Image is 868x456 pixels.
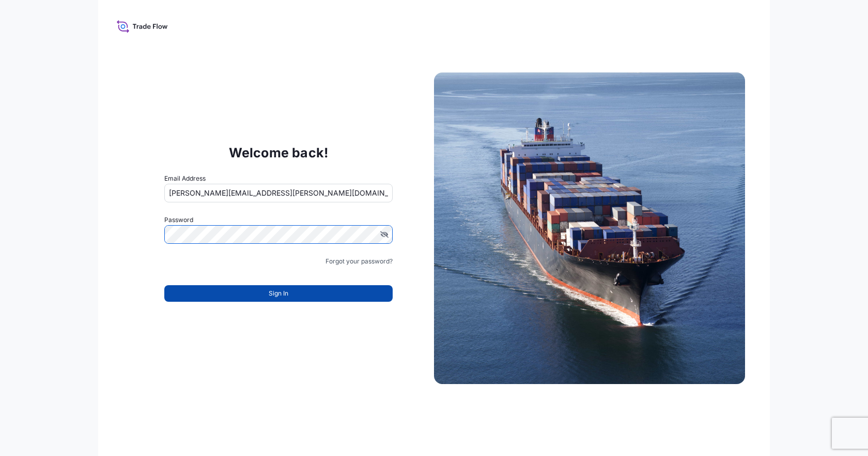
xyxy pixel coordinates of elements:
[164,173,206,184] label: Email Address
[164,215,393,225] label: Password
[326,256,393,267] a: Forgot your password?
[380,230,389,239] button: Hide password
[434,72,745,384] img: Ship illustration
[269,288,288,299] span: Sign In
[164,285,393,302] button: Sign In
[164,184,393,202] input: example@gmail.com
[229,144,329,161] p: Welcome back!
